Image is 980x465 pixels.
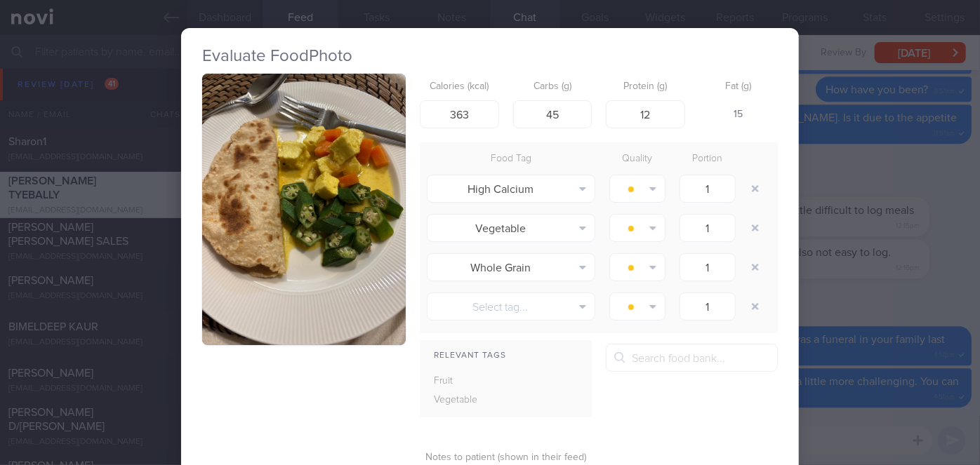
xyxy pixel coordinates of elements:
[699,100,779,130] div: 15
[427,292,595,321] button: Select tag...
[427,175,595,203] button: High Calcium
[513,100,592,128] input: 33
[420,149,602,169] div: Food Tag
[425,452,772,464] label: Notes to patient (shown in their feed)
[611,81,680,93] label: Protein (g)
[420,347,592,365] div: Relevant Tags
[673,149,743,169] div: Portion
[680,214,736,242] input: 1.0
[680,292,736,321] input: 1.0
[202,46,778,67] h2: Evaluate Food Photo
[420,100,499,128] input: 250
[427,253,595,281] button: Whole Grain
[602,149,673,169] div: Quality
[606,344,778,372] input: Search food bank...
[705,81,773,93] label: Fat (g)
[427,214,595,242] button: Vegetable
[519,81,587,93] label: Carbs (g)
[420,372,510,391] div: Fruit
[606,100,685,128] input: 9
[420,391,510,410] div: Vegetable
[680,253,736,281] input: 1.0
[425,81,494,93] label: Calories (kcal)
[680,175,736,203] input: 1.0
